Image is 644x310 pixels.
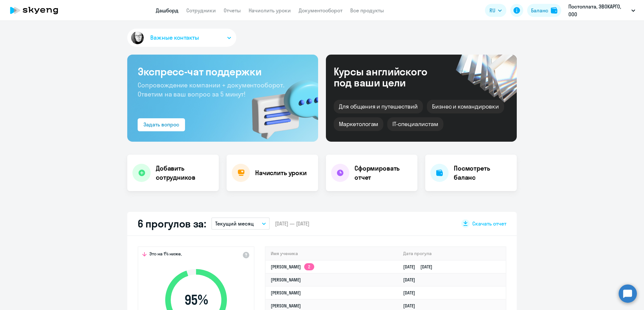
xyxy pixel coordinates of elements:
p: Постоплата, ЭВОКАРГО, ООО [568,3,629,18]
div: Для общения и путешествий [334,100,423,113]
th: Дата прогула [398,247,506,260]
button: RU [485,4,506,17]
a: Отчеты [224,7,241,14]
th: Имя ученика [266,247,398,260]
a: Все продукты [350,7,384,14]
span: 95 % [159,292,233,308]
div: Курсы английского под ваши цели [334,66,445,88]
div: Баланс [531,6,548,14]
img: balance [551,7,557,14]
a: [DATE] [403,303,420,309]
button: Задать вопрос [138,118,185,131]
div: Задать вопрос [143,121,179,128]
h2: 6 прогулов за: [138,217,206,230]
p: Текущий месяц [215,220,254,227]
span: [DATE] — [DATE] [275,220,309,227]
span: RU [489,6,495,14]
app-skyeng-badge: 2 [304,263,314,270]
h4: Добавить сотрудников [156,164,214,182]
a: [PERSON_NAME]2 [271,264,314,270]
h4: Сформировать отчет [354,164,412,182]
button: Текущий месяц [211,217,270,230]
a: [DATE] [403,277,420,283]
h3: Экспресс-чат поддержки [138,65,308,78]
a: [PERSON_NAME] [271,277,301,283]
a: [DATE][DATE] [403,264,438,270]
img: avatar [130,30,145,45]
span: Скачать отчет [472,220,506,227]
div: Маркетологам [334,117,383,131]
a: [PERSON_NAME] [271,303,301,309]
div: IT-специалистам [387,117,443,131]
button: Важные контакты [127,29,236,47]
a: Дашборд [156,7,179,14]
img: bg-img [242,69,318,142]
a: Документооборот [299,7,342,14]
span: Это на 1% ниже, [149,251,182,259]
span: Сопровождение компании + документооборот. Ответим на ваш вопрос за 5 минут! [138,81,284,98]
a: Начислить уроки [249,7,291,14]
span: Важные контакты [150,33,199,42]
a: [DATE] [403,290,420,296]
div: Бизнес и командировки [427,100,504,113]
button: Постоплата, ЭВОКАРГО, ООО [565,3,638,18]
a: [PERSON_NAME] [271,290,301,296]
h4: Начислить уроки [255,168,307,177]
a: Сотрудники [186,7,216,14]
h4: Посмотреть баланс [454,164,512,182]
button: Балансbalance [527,4,561,17]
